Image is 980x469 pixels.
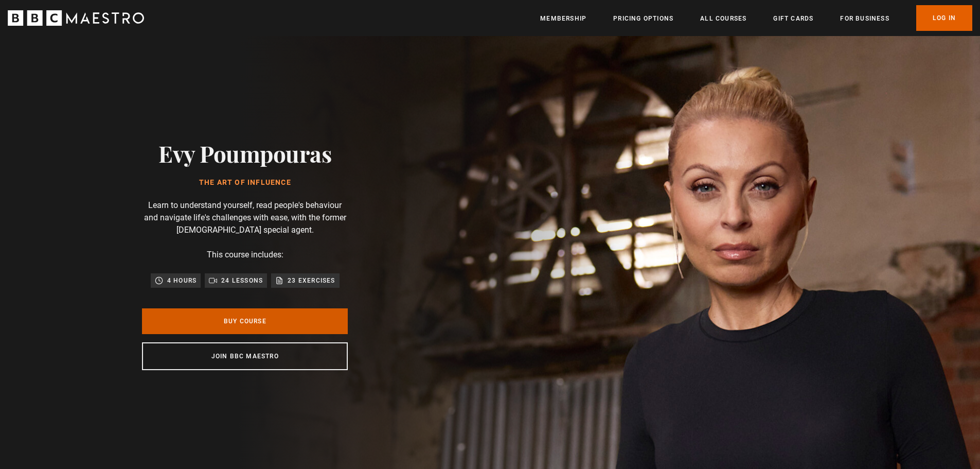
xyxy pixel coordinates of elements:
h1: The Art of Influence [158,179,331,187]
a: All Courses [700,13,746,24]
div: Keywords by Traffic [114,61,173,67]
img: tab_domain_overview_orange.svg [28,60,36,68]
a: Buy Course [142,308,348,334]
img: tab_keywords_by_traffic_grey.svg [102,60,111,68]
img: logo_orange.svg [16,16,25,25]
div: Domain Overview [39,61,92,67]
a: Log In [916,5,972,31]
nav: Primary [540,5,972,31]
p: 23 exercises [288,275,335,286]
p: 4 hours [167,275,197,286]
p: 24 lessons [221,275,263,286]
p: Learn to understand yourself, read people's behaviour and navigate life's challenges with ease, w... [142,199,348,236]
div: Domain: [DOMAIN_NAME] [27,27,113,35]
img: website_grey.svg [16,27,25,35]
a: Gift Cards [773,13,813,24]
div: v 4.0.25 [29,16,50,25]
a: Pricing Options [613,13,673,24]
p: This course includes: [207,249,283,261]
a: Join BBC Maestro [142,342,348,370]
a: Membership [540,13,586,24]
a: For business [840,13,889,24]
h2: Evy Poumpouras [158,140,331,166]
svg: BBC Maestro [8,10,144,26]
